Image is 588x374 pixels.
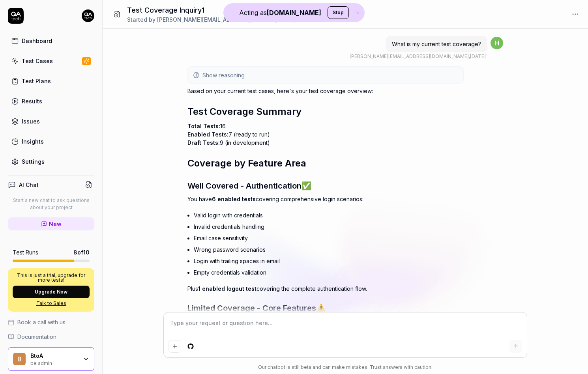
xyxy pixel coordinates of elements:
div: , [DATE] [350,53,486,60]
li: Valid login with credentials [194,209,464,221]
p: 16 7 (ready to run) 9 (in development) [187,122,464,147]
button: Upgrade Now [13,286,90,298]
div: Our chatbot is still beta and can make mistakes. Trust answers with caution. [164,364,527,371]
h4: AI Chat [19,181,39,189]
h2: Coverage by Feature Area [187,156,464,170]
button: Stop [328,6,349,19]
div: BtoA [30,352,78,359]
span: Book a call with us [17,318,66,326]
h5: Test Runs [13,249,38,256]
li: Wrong password scenarios [194,244,464,255]
a: Settings [8,154,94,169]
span: h [491,37,503,49]
span: Well Covered - Authentication [187,181,301,191]
span: Documentation [17,333,56,341]
a: Book a call with us [8,318,94,326]
img: 7ccf6c19-61ad-4a6c-8811-018b02a1b829.jpg [82,9,94,22]
button: BBtoAbe admin [8,347,94,371]
p: Start a new chat to ask questions about your project [8,197,94,211]
span: 1 enabled logout test [198,285,257,292]
span: Limited Coverage - Core Features [187,303,316,313]
p: You have covering comprehensive login scenarios: [187,195,464,203]
a: Issues [8,114,94,129]
a: Dashboard [8,33,94,49]
span: 6 enabled tests [212,196,256,202]
p: Plus covering the complete authentication flow. [187,284,464,293]
div: Test Cases [22,57,53,65]
h3: ✅ [187,180,464,192]
a: Talk to Sales [13,300,90,307]
span: Draft Tests: [187,139,220,146]
div: Started by [127,15,296,24]
div: Test Plans [22,77,51,85]
h1: Test Coverage Inquiry1 [127,5,296,15]
div: Dashboard [22,37,52,45]
a: Results [8,93,94,109]
span: What is my current test coverage? [392,41,481,47]
div: Settings [22,157,45,166]
span: [PERSON_NAME][EMAIL_ADDRESS][DOMAIN_NAME] [350,53,469,59]
h3: ⚠️ [187,302,464,314]
div: Insights [22,137,44,146]
span: [PERSON_NAME][EMAIL_ADDRESS][DOMAIN_NAME] [157,16,296,23]
li: Email case sensitivity [194,232,464,244]
div: be admin [30,359,78,366]
a: New [8,217,94,230]
p: Based on your current test cases, here's your test coverage overview: [187,87,464,95]
a: Documentation [8,333,94,341]
a: Insights [8,134,94,149]
div: Issues [22,117,40,125]
h2: Test Coverage Summary [187,105,464,119]
span: Enabled Tests: [187,131,228,138]
button: Show reasoning [188,67,463,83]
li: Invalid credentials handling [194,221,464,232]
span: Show reasoning [202,71,245,79]
a: Test Plans [8,73,94,89]
button: Add attachment [169,340,181,353]
span: B [13,353,26,365]
p: This is just a trial, upgrade for more tests! [13,273,90,282]
div: Results [22,97,42,105]
li: Login with trailing spaces in email [194,255,464,267]
span: Total Tests: [187,123,220,129]
a: Test Cases [8,53,94,69]
span: 8 of 10 [73,248,90,256]
span: New [49,220,62,228]
li: Empty credentials validation [194,267,464,278]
